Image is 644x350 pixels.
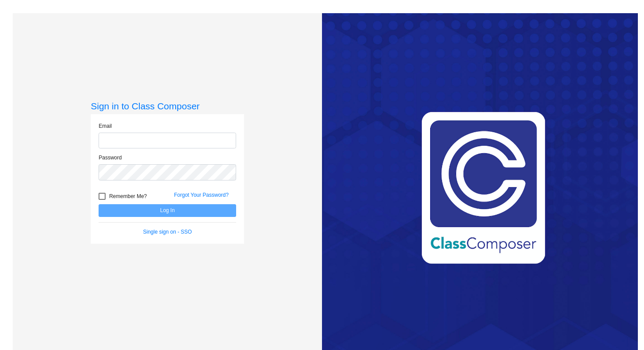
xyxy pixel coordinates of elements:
button: Log In [99,204,236,217]
label: Email [99,122,112,130]
h3: Sign in to Class Composer [91,101,244,112]
a: Forgot Your Password? [174,192,229,198]
a: Single sign on - SSO [143,229,192,235]
span: Remember Me? [109,191,147,202]
label: Password [99,154,122,162]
